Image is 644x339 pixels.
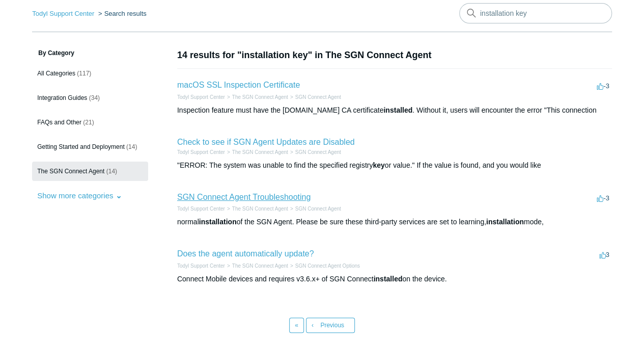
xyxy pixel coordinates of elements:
span: (14) [126,143,137,150]
li: Todyl Support Center [177,262,225,270]
a: SGN Connect Agent [295,94,341,100]
li: Todyl Support Center [32,10,96,17]
span: -3 [597,82,609,90]
a: Todyl Support Center [32,10,94,17]
a: The SGN Connect Agent [232,149,288,155]
a: SGN Connect Agent [295,149,341,155]
a: macOS SSL Inspection Certificate [177,81,300,89]
li: The SGN Connect Agent [225,93,288,101]
a: Todyl Support Center [177,94,225,100]
li: The SGN Connect Agent [225,148,288,156]
li: The SGN Connect Agent [225,205,288,213]
a: Getting Started and Deployment (14) [32,137,148,157]
input: Search [459,3,612,23]
span: (21) [83,119,94,126]
div: "ERROR: The system was unable to find the specified registry or value." If the value is found, an... [177,160,612,171]
div: Inspection feature must have the [DOMAIN_NAME] CA certificate . Without it, users will encounter ... [177,105,612,116]
span: Integration Guides [37,94,87,101]
li: SGN Connect Agent [288,93,341,101]
em: key [373,161,384,169]
span: Previous [320,322,344,329]
a: Todyl Support Center [177,149,225,155]
li: Search results [96,10,147,17]
span: The SGN Connect Agent [37,168,104,175]
li: Todyl Support Center [177,205,225,213]
em: installation [486,218,524,226]
span: 3 [599,251,609,258]
a: The SGN Connect Agent [232,263,288,269]
a: Does the agent automatically update? [177,249,314,258]
a: Todyl Support Center [177,263,225,269]
h1: 14 results for "installation key" in The SGN Connect Agent [177,48,612,62]
a: Integration Guides (34) [32,88,148,108]
div: normal of the SGN Agent. Please be sure these third-party services are set to learning, mode, [177,217,612,227]
li: SGN Connect Agent [288,148,341,156]
span: (14) [106,168,117,175]
span: Getting Started and Deployment [37,143,124,150]
a: Todyl Support Center [177,206,225,212]
span: (34) [89,94,100,101]
li: Todyl Support Center [177,148,225,156]
em: installed [383,106,412,114]
li: SGN Connect Agent Options [288,262,360,270]
li: SGN Connect Agent [288,205,341,213]
span: FAQs and Other [37,119,81,126]
a: SGN Connect Agent Troubleshooting [177,193,311,201]
em: installation [199,218,237,226]
a: Check to see if SGN Agent Updates are Disabled [177,138,355,146]
span: -3 [597,194,609,202]
a: SGN Connect Agent [295,206,341,212]
a: The SGN Connect Agent [232,206,288,212]
button: Show more categories [32,186,127,205]
a: All Categories (117) [32,64,148,83]
a: The SGN Connect Agent [232,94,288,100]
li: Todyl Support Center [177,93,225,101]
em: installed [373,275,402,283]
h3: By Category [32,48,148,58]
a: The SGN Connect Agent (14) [32,162,148,181]
div: Connect Mobile devices and requires v3.6.x+ of SGN Connect on the device. [177,274,612,284]
li: The SGN Connect Agent [225,262,288,270]
span: (117) [77,70,91,77]
a: Previous [306,318,355,333]
a: FAQs and Other (21) [32,113,148,132]
a: SGN Connect Agent Options [295,263,360,269]
span: ‹ [312,322,314,329]
span: « [295,322,298,329]
span: All Categories [37,70,75,77]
